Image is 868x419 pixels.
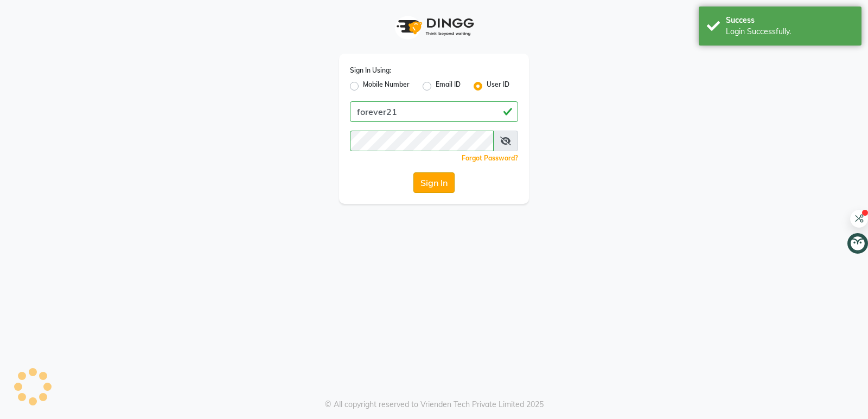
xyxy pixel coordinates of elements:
[726,26,853,37] div: Login Successfully.
[391,11,477,43] img: logo1.svg
[487,80,509,93] label: User ID
[350,66,391,75] label: Sign In Using:
[363,80,410,93] label: Mobile Number
[350,101,518,122] input: Username
[350,131,494,151] input: Username
[436,80,461,93] label: Email ID
[462,154,518,162] a: Forgot Password?
[726,15,853,26] div: Success
[413,172,455,193] button: Sign In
